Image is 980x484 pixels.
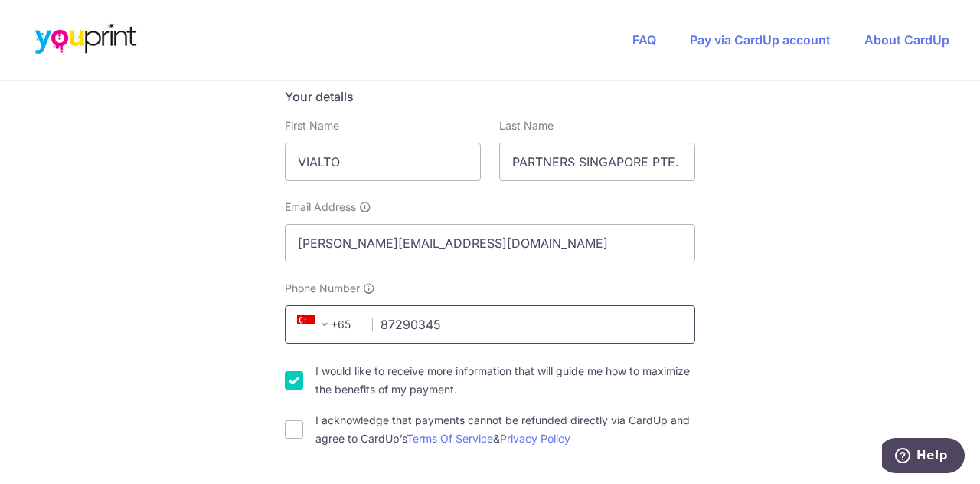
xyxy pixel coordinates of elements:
label: Last Name [499,118,554,133]
input: Last name [499,143,695,181]
span: +65 [292,315,361,334]
input: First name [285,143,481,181]
label: I acknowledge that payments cannot be refunded directly via CardUp and agree to CardUp’s & [315,411,695,448]
a: Privacy Policy [500,432,570,445]
a: About CardUp [864,32,949,48]
a: FAQ [632,32,656,48]
label: First Name [285,118,339,133]
label: I would like to receive more information that will guide me how to maximize the benefits of my pa... [315,362,695,399]
input: Email address [285,224,695,262]
a: Pay via CardUp account [690,32,831,48]
iframe: Opens a widget where you can find more information [882,438,965,476]
span: Phone Number [285,281,360,296]
span: +65 [297,315,334,334]
h5: Your details [285,87,695,106]
span: Email Address [285,199,356,215]
a: Terms Of Service [407,432,493,445]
